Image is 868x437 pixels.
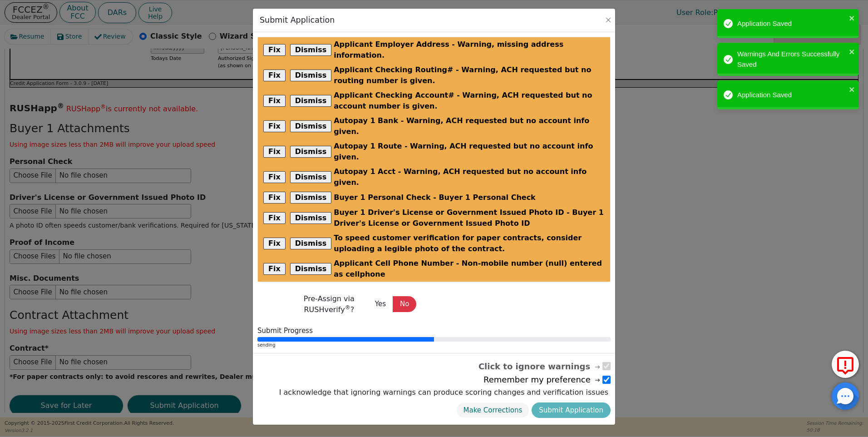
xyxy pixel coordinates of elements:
button: Fix [263,263,286,275]
span: Autopay 1 Route - Warning, ACH requested but no account info given. [334,141,605,163]
div: Submit Progress [257,327,611,335]
button: Fix [263,146,286,158]
button: close [849,13,855,23]
button: Dismiss [290,44,332,56]
button: Fix [263,44,286,56]
span: Applicant Cell Phone Number - Non-mobile number (null) entered as cellphone [334,258,605,280]
sup: ® [345,304,350,311]
span: Buyer 1 Driver's License or Government Issued Photo ID - Buyer 1 Driver's License or Government I... [334,207,605,229]
button: Close [604,15,613,25]
button: Fix [263,238,286,249]
button: Dismiss [290,192,332,204]
button: Make Corrections [456,402,530,418]
span: Click to ignore warnings [478,360,602,372]
span: To speed customer verification for paper contracts, consider uploading a legible photo of the con... [334,233,605,254]
div: Warnings And Errors Successfully Saved [737,49,846,70]
div: sending [257,342,611,348]
span: Remember my preference [483,373,602,386]
span: Pre-Assign via RUSHverify ? [304,294,355,314]
span: Applicant Checking Account# - Warning, ACH requested but no account number is given. [334,90,605,112]
button: Dismiss [290,212,332,224]
button: Fix [263,95,286,107]
h3: Submit Application [260,15,335,25]
button: Fix [263,120,286,132]
button: Dismiss [290,146,332,158]
span: Applicant Employer Address - Warning, missing address information. [334,39,605,61]
button: Fix [263,212,286,224]
button: Fix [263,171,286,183]
label: I acknowledge that ignoring warnings can produce scoring changes and verification issues [277,387,611,398]
button: No [393,296,416,312]
button: Dismiss [290,238,332,249]
button: Dismiss [290,263,332,275]
button: Dismiss [290,70,332,81]
button: Report Error to FCC [832,351,859,378]
div: Application Saved [737,90,846,100]
button: close [849,84,855,94]
button: Fix [263,192,286,204]
button: Dismiss [290,120,332,132]
button: Fix [263,70,286,81]
button: Yes [368,296,393,312]
span: Applicant Checking Routing# - Warning, ACH requested but no routing number is given. [334,65,605,86]
span: Autopay 1 Bank - Warning, ACH requested but no account info given. [334,115,605,137]
div: Application Saved [737,19,846,29]
button: close [849,46,855,57]
button: Dismiss [290,171,332,183]
button: Dismiss [290,95,332,107]
span: Buyer 1 Personal Check - Buyer 1 Personal Check [334,192,536,203]
span: Autopay 1 Acct - Warning, ACH requested but no account info given. [334,166,605,188]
